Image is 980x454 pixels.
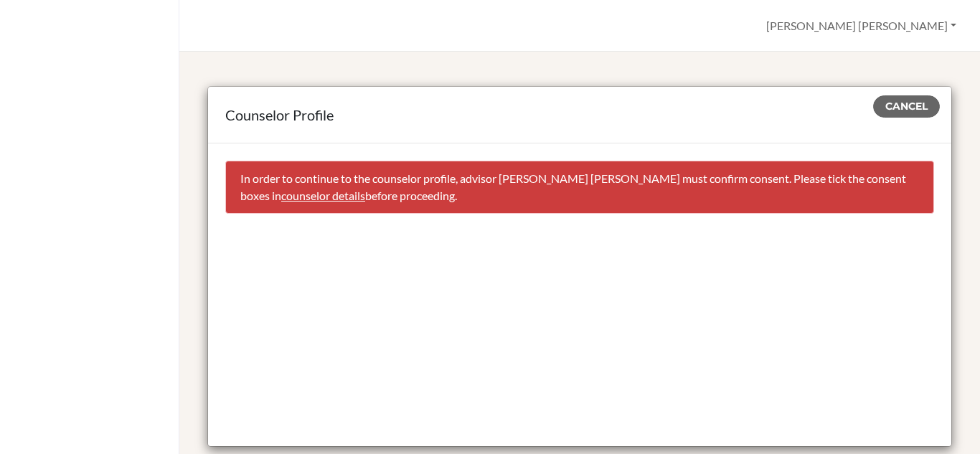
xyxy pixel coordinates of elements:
[240,170,919,204] p: In order to continue to the counselor profile, advisor [PERSON_NAME] [PERSON_NAME] must confirm c...
[760,12,963,39] button: [PERSON_NAME] [PERSON_NAME]
[281,189,365,202] a: counselor details
[225,104,934,126] div: Counselor Profile
[873,95,940,118] button: Cancel
[885,100,928,113] span: Cancel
